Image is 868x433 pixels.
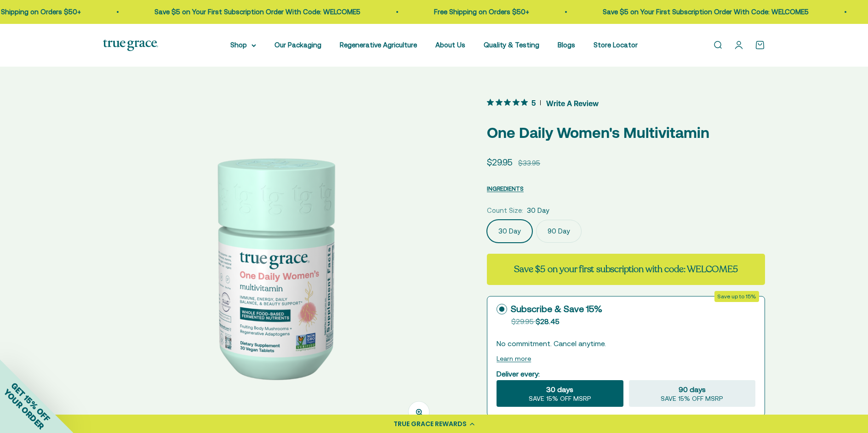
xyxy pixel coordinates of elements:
strong: Save $5 on your first subscription with code: WELCOME5 [514,263,737,275]
a: About Us [435,41,465,49]
p: Save $5 on Your First Subscription Order With Code: WELCOME5 [603,6,809,17]
legend: Count Size: [487,205,523,216]
p: Save $5 on Your First Subscription Order With Code: WELCOME5 [154,6,360,17]
a: Store Locator [594,41,638,49]
summary: Shop [230,40,256,51]
compare-at-price: $33.95 [518,158,540,169]
a: Our Packaging [274,41,321,49]
sale-price: $29.95 [487,155,513,169]
a: Quality & Testing [484,41,539,49]
a: Blogs [558,41,575,49]
span: YOUR ORDER [2,387,46,431]
span: 5 [531,97,536,107]
div: TRUE GRACE REWARDS [394,419,467,429]
span: 30 Day [527,205,549,216]
a: Free Shipping on Orders $50+ [434,8,529,16]
span: INGREDIENTS [487,185,524,192]
button: INGREDIENTS [487,183,524,194]
a: Regenerative Agriculture [340,41,417,49]
button: 5 out 5 stars rating in total 7 reviews. Jump to reviews. [487,96,599,110]
span: Write A Review [546,96,599,110]
span: GET 15% OFF [9,381,52,423]
p: One Daily Women's Multivitamin [487,121,765,144]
